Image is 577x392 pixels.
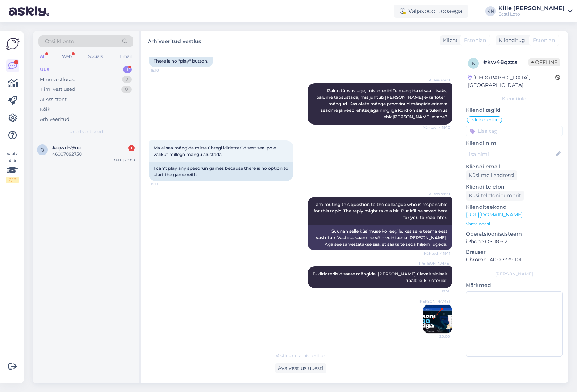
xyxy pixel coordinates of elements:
[423,77,450,83] span: AI Assistent
[466,191,524,201] div: Küsi telefoninumbrit
[41,147,44,152] span: q
[316,88,448,119] span: Palun täpsustage, mis loteriid Te mängida ei saa. Lisaks, palume täpsustada, mis juhtub [PERSON_N...
[151,68,178,73] span: 19:10
[151,181,178,187] span: 19:11
[423,304,452,333] img: Attachment
[111,157,135,163] div: [DATE] 20:08
[498,11,565,17] div: Eesti Loto
[38,52,47,61] div: All
[496,37,527,44] div: Klienditugi
[466,271,563,277] div: [PERSON_NAME]
[423,191,450,197] span: AI Assistent
[69,128,103,135] span: Uued vestlused
[6,151,19,183] div: Vaata siia
[466,238,563,245] p: iPhone OS 18.6.2
[419,299,450,304] span: [PERSON_NAME]
[276,353,325,359] span: Vestlus on arhiveeritud
[275,363,326,373] div: Ava vestlus uuesti
[6,177,19,183] div: 2 / 3
[464,37,486,44] span: Estonian
[313,271,448,283] span: E-kiirloteriisid saate mängida, [PERSON_NAME] ülevalt siniselt ribalt "e-kiirloteriid"
[148,35,201,45] label: Arhiveeritud vestlus
[466,282,563,289] p: Märkmed
[466,211,523,218] a: [URL][DOMAIN_NAME]
[313,202,448,220] span: I am routing this question to the colleague who is responsible for this topic. The reply might ta...
[149,55,213,67] div: There is no "play" button.
[466,248,563,256] p: Brauser
[149,162,293,181] div: I can't play any speedrun games because there is no option to start the game with.
[121,86,132,93] div: 0
[423,288,450,294] span: 19:58
[6,37,20,51] img: Askly Logo
[122,76,132,83] div: 2
[466,126,563,136] input: Lisa tag
[483,58,528,67] div: # kw48qzzs
[87,52,104,61] div: Socials
[468,74,555,89] div: [GEOGRAPHIC_DATA], [GEOGRAPHIC_DATA]
[466,203,563,211] p: Klienditeekond
[466,106,563,114] p: Kliendi tag'id
[466,256,563,264] p: Chrome 140.0.7339.101
[52,144,81,151] span: #qvafs9oc
[419,261,450,266] span: [PERSON_NAME]
[52,151,135,157] div: 46007092750
[533,37,555,44] span: Estonian
[466,163,563,170] p: Kliendi email
[466,139,563,147] p: Kliendi nimi
[394,5,468,18] div: Väljaspool tööaega
[471,118,494,122] span: e-kiirloterii
[485,6,496,16] div: KN
[498,5,573,17] a: Kille [PERSON_NAME]Eesti Loto
[423,125,450,130] span: Nähtud ✓ 19:10
[40,116,70,123] div: Arhiveeritud
[423,251,450,256] span: Nähtud ✓ 19:11
[466,183,563,191] p: Kliendi telefon
[118,52,133,61] div: Email
[154,145,277,157] span: Ma ei saa mängida mitte ühtegi kiirletteriid sest seal pole valikut millega mängu alustada
[40,106,50,113] div: Kõik
[472,60,475,66] span: k
[466,150,554,158] input: Lisa nimi
[40,76,76,83] div: Minu vestlused
[498,5,565,11] div: Kille [PERSON_NAME]
[308,225,452,250] div: Suunan selle küsimuse kolleegile, kes selle teema eest vastutab. Vastuse saamine võib veidi aega ...
[466,170,517,180] div: Küsi meiliaadressi
[40,86,75,93] div: Tiimi vestlused
[40,96,67,103] div: AI Assistent
[423,334,450,339] span: 20:00
[60,52,73,61] div: Web
[123,66,132,73] div: 1
[440,37,458,44] div: Klient
[128,145,135,151] div: 1
[40,66,49,73] div: Uus
[45,38,74,45] span: Otsi kliente
[466,96,563,102] div: Kliendi info
[528,58,560,66] span: Offline
[466,230,563,238] p: Operatsioonisüsteem
[466,221,563,227] p: Vaata edasi ...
